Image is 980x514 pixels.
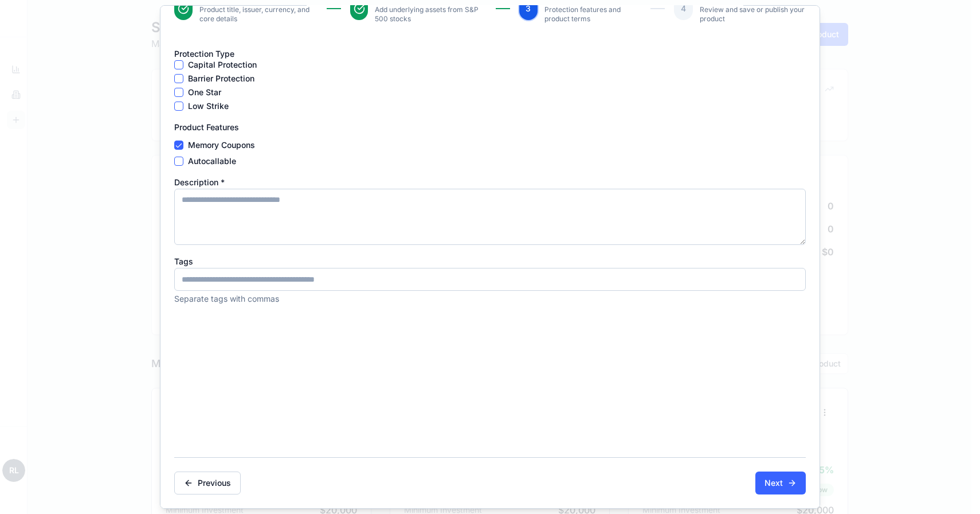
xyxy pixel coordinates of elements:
p: Review and save or publish your product [700,5,806,24]
p: Separate tags with commas [174,293,806,305]
label: Autocallable [188,157,236,165]
label: Protection Type [174,49,234,59]
label: Tags [174,256,193,266]
label: Product Features [174,122,239,132]
p: Protection features and product terms [544,5,642,24]
label: One Star [188,88,221,96]
button: Previous [174,472,241,494]
label: Barrier Protection [188,75,254,83]
label: Low Strike [188,102,229,110]
button: Next [755,472,806,494]
label: Capital Protection [188,61,257,69]
label: Memory Coupons [188,141,255,149]
label: Description * [174,177,225,187]
p: Add underlying assets from S&P 500 stocks [375,5,487,24]
p: Product title, issuer, currency, and core details [199,5,317,24]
